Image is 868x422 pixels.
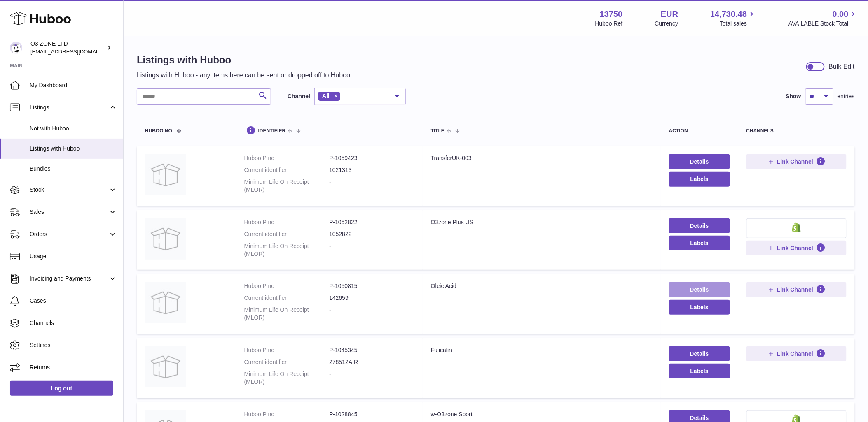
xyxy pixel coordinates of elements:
div: action [669,128,730,134]
span: Link Channel [777,350,813,357]
dt: Current identifier [244,358,330,366]
span: Link Channel [777,286,813,293]
dd: 142659 [329,294,414,302]
div: Bulk Edit [829,62,855,71]
a: Details [669,282,730,297]
dt: Current identifier [244,230,330,238]
span: 0.00 [833,9,849,20]
div: O3 ZONE LTD [30,40,105,56]
img: Oleic Acid [145,282,186,323]
dt: Minimum Life On Receipt (MLOR) [244,178,330,194]
dd: P-1050815 [329,282,414,290]
p: Listings with Huboo - any items here can be sent or dropped off to Huboo. [137,71,352,80]
button: Link Channel [746,241,847,255]
span: Cases [30,297,117,305]
div: Currency [655,20,678,28]
dt: Huboo P no [244,346,330,354]
dd: - [329,178,414,194]
span: Usage [30,253,117,260]
span: My Dashboard [30,81,117,89]
button: Labels [669,172,730,186]
dt: Huboo P no [244,218,330,226]
dt: Current identifier [244,294,330,302]
span: 14,730.48 [710,9,747,20]
dd: 278512AIR [329,358,414,366]
span: Stock [30,186,108,194]
span: Link Channel [777,244,813,252]
span: entries [838,93,855,100]
dd: P-1045345 [329,346,414,354]
div: Oleic Acid [431,282,653,290]
button: Link Channel [746,282,847,297]
dd: - [329,370,414,386]
div: Huboo Ref [595,20,623,28]
span: AVAILABLE Stock Total [788,20,858,28]
button: Link Channel [746,154,847,169]
dt: Minimum Life On Receipt (MLOR) [244,242,330,258]
dd: P-1028845 [329,410,414,418]
a: 14,730.48 Total sales [710,9,756,28]
div: O3zone Plus US [431,218,653,226]
label: Show [786,93,801,100]
dd: - [329,306,414,322]
dt: Huboo P no [244,410,330,418]
span: Invoicing and Payments [30,275,108,283]
button: Link Channel [746,346,847,361]
div: w-O3zone Sport [431,410,653,418]
label: Channel [288,93,310,100]
span: [EMAIL_ADDRESS][DOMAIN_NAME] [30,48,121,55]
span: All [322,93,330,99]
a: Details [669,218,730,233]
span: Listings [30,104,108,111]
span: title [431,128,445,134]
dd: - [329,242,414,258]
dt: Minimum Life On Receipt (MLOR) [244,306,330,322]
dd: 1052822 [329,230,414,238]
span: Link Channel [777,158,813,165]
img: Fujicalin [145,346,186,387]
dd: P-1059423 [329,154,414,162]
div: channels [746,128,847,134]
span: Returns [30,364,117,371]
a: Log out [10,381,113,396]
span: Listings with Huboo [30,145,117,153]
a: Details [669,346,730,361]
strong: EUR [661,9,678,20]
span: Orders [30,230,108,238]
a: 0.00 AVAILABLE Stock Total [788,9,858,28]
button: Labels [669,364,730,378]
dt: Huboo P no [244,154,330,162]
dt: Minimum Life On Receipt (MLOR) [244,370,330,386]
dd: P-1052822 [329,218,414,226]
span: Settings [30,341,117,349]
img: O3zone Plus US [145,218,186,260]
button: Labels [669,300,730,315]
div: Fujicalin [431,346,653,354]
div: TransferUK-003 [431,154,653,162]
button: Labels [669,236,730,250]
span: Channels [30,319,117,327]
span: Huboo no [145,128,172,134]
a: Details [669,154,730,169]
span: Not with Huboo [30,125,117,132]
dd: 1021313 [329,166,414,174]
img: TransferUK-003 [145,154,186,195]
img: hello@o3zoneltd.co.uk [10,42,22,54]
span: Total sales [720,20,756,28]
span: Sales [30,208,108,216]
h1: Listings with Huboo [137,53,352,67]
img: shopify-small.png [792,223,801,232]
span: identifier [258,128,286,134]
span: Bundles [30,165,117,173]
dt: Current identifier [244,166,330,174]
strong: 13750 [600,9,623,20]
dt: Huboo P no [244,282,330,290]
